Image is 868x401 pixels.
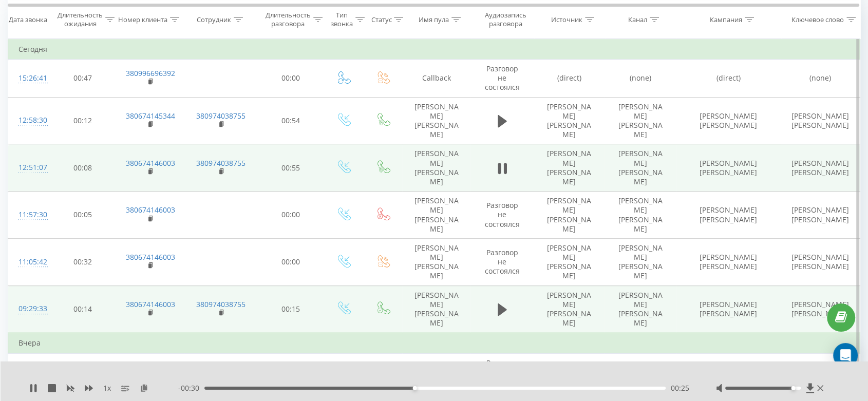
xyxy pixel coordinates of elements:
td: 00:55 [258,144,324,192]
a: 380674146003 [126,158,175,168]
span: - 00:30 [178,383,204,393]
div: Кампания [710,15,742,24]
a: 380974038755 [196,111,246,121]
span: Разговор не состоялся [485,247,520,276]
td: [PERSON_NAME] [PERSON_NAME] [534,192,605,239]
td: [PERSON_NAME] [PERSON_NAME] [605,285,675,333]
div: Тип звонка [331,11,353,28]
td: 00:29 [50,353,116,391]
div: Канал [628,15,647,24]
td: [PERSON_NAME] [PERSON_NAME] [781,285,860,333]
td: [PERSON_NAME] [PERSON_NAME] [605,144,675,192]
td: [PERSON_NAME] [PERSON_NAME] [605,97,675,144]
div: Open Intercom Messenger [833,343,858,368]
a: 380674146003 [126,252,175,262]
div: 11:57:30 [18,205,40,225]
a: 380974038755 [196,158,246,168]
td: [PERSON_NAME] [PERSON_NAME] [402,144,470,192]
td: [PERSON_NAME] [534,353,605,391]
td: 00:12 [50,97,116,144]
div: Accessibility label [413,386,417,390]
td: 00:00 [258,60,324,98]
td: [PERSON_NAME] [781,353,860,391]
span: Разговор не состоялся [485,200,520,228]
a: 380674145344 [126,111,175,121]
div: 12:58:30 [18,110,40,130]
span: Разговор не состоялся [485,358,520,386]
div: Статус [371,15,391,24]
td: [PERSON_NAME] [PERSON_NAME] [534,97,605,144]
div: Длительность разговора [266,11,311,28]
td: 00:15 [258,285,324,333]
div: Источник [551,15,582,24]
td: [PERSON_NAME] [PERSON_NAME] [402,192,470,239]
div: Аудиозапись разговора [480,11,531,28]
td: (direct) [676,60,781,98]
a: 380974038755 [196,299,246,309]
td: [PERSON_NAME] [PERSON_NAME] [676,144,781,192]
td: [PERSON_NAME] [PERSON_NAME] [676,192,781,239]
td: [PERSON_NAME] [PERSON_NAME] [676,285,781,333]
td: (direct) [534,60,605,98]
div: Номер клиента [118,15,167,24]
td: [PERSON_NAME] [676,353,781,391]
td: [PERSON_NAME] [PERSON_NAME] [781,144,860,192]
div: Сотрудник [197,15,231,24]
div: Ключевое слово [791,15,844,24]
td: [PERSON_NAME] [PERSON_NAME] [402,238,470,285]
td: [PERSON_NAME] [PERSON_NAME] [534,144,605,192]
td: (none) [781,60,860,98]
td: Сегодня [8,39,860,60]
div: Accessibility label [791,386,795,390]
span: Разговор не состоялся [485,64,520,92]
td: [PERSON_NAME] [PERSON_NAME] [605,238,675,285]
td: [PERSON_NAME] [402,353,470,391]
td: 00:54 [258,97,324,144]
span: 1 x [103,383,111,393]
span: 00:25 [671,383,689,393]
td: [PERSON_NAME] [PERSON_NAME] [676,97,781,144]
td: [PERSON_NAME] [PERSON_NAME] [402,97,470,144]
td: [PERSON_NAME] [PERSON_NAME] [781,238,860,285]
td: 00:08 [50,144,116,192]
td: (none) [605,60,675,98]
td: [PERSON_NAME] [PERSON_NAME] [781,97,860,144]
td: [PERSON_NAME] [PERSON_NAME] [676,238,781,285]
a: 380996696392 [126,68,175,78]
div: Длительность ожидания [58,11,103,28]
td: 00:00 [258,238,324,285]
td: [PERSON_NAME] [PERSON_NAME] [534,285,605,333]
td: [PERSON_NAME] [PERSON_NAME] [402,285,470,333]
div: Имя пула [419,15,449,24]
td: 00:47 [50,60,116,98]
td: Callback [402,60,470,98]
td: 00:05 [50,192,116,239]
td: 00:32 [50,238,116,285]
td: 00:00 [258,192,324,239]
div: 11:05:42 [18,252,40,272]
div: 12:51:07 [18,158,40,178]
div: Дата звонка [9,15,47,24]
td: 00:00 [258,353,324,391]
div: 09:29:33 [18,299,40,319]
td: [PERSON_NAME] [PERSON_NAME] [605,192,675,239]
div: 15:26:41 [18,68,40,88]
td: 00:14 [50,285,116,333]
td: [PERSON_NAME] [605,353,675,391]
td: [PERSON_NAME] [PERSON_NAME] [534,238,605,285]
a: 380674146003 [126,205,175,215]
a: 380674146003 [126,299,175,309]
td: [PERSON_NAME] [PERSON_NAME] [781,192,860,239]
td: Вчера [8,333,860,353]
